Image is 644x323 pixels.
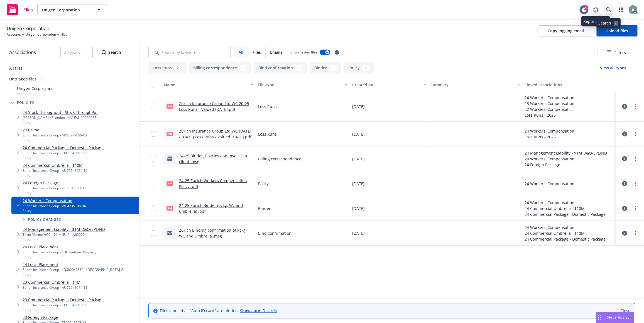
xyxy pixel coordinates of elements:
span: [DATE] [352,104,364,109]
span: Upload files [606,28,628,33]
a: Show auto ID cards [240,308,277,313]
span: Binder [258,205,271,211]
a: Report a Bug [590,4,601,15]
div: 24 Commercial Package - Domestic Package [524,236,605,242]
a: more [632,205,638,212]
a: 24 Local Placement [23,261,125,267]
div: Zurich Insurance Group - WC4235108-04 [23,204,86,208]
span: [DATE] [352,230,364,236]
button: Filters [598,47,635,58]
a: All files [9,65,23,71]
a: Switch app [616,4,627,15]
a: 24-25 Zurich Workers Compensation Policy .pdf [179,178,247,189]
div: Zurich Insurance Group - MPL0979099-03 [23,133,87,138]
input: Search by keyword... [148,47,231,58]
span: Bind confirmation [258,230,292,236]
a: 24-25 Binder, Policies and Invoices to client .msg [179,153,248,164]
div: 24 Workers' Compensation [524,128,574,134]
div: Zurich Insurance Group - LQX02046512 - [GEOGRAPHIC_DATA] GL [23,267,125,272]
a: 23 Foreign Package [23,314,86,320]
span: Policy [23,173,87,178]
span: Unigen Corporation [42,7,90,13]
div: 1 [295,65,303,71]
span: Policy [23,138,87,143]
span: [DATE] [352,205,364,211]
span: Files labeled as "Auto ID card" are hidden. [160,308,277,314]
div: Zurich Insurance Group - CPO5543681-11 [23,303,104,307]
div: Drag to move [596,312,603,323]
a: 24 Crime [23,127,87,133]
input: Toggle Row Selected [151,205,156,211]
button: Copy logging email [538,25,593,36]
a: 24 Management Liability - $1M D&O/EPL/FID [23,226,105,232]
div: Tokio Marine HCC - 14-MGU-24-A60020 [23,232,105,237]
a: Zurich Binding confirmation of Pckg, WC and Umbrella .msg [179,227,247,239]
div: 24 Commercial Umbrella - $10M [524,205,605,211]
button: Billing correspondence [189,62,251,74]
div: 1 [362,65,369,71]
button: Upload files [596,25,637,36]
a: 24-25 Zurich Binder (pckg, Wc and umbrella) .pdf [179,203,243,214]
div: 24 Commercial Umbrella - $10M [524,230,605,236]
img: photo [628,5,637,14]
button: Summary [428,78,522,91]
span: Unigen Corporation [17,85,54,91]
a: 24 Foreign Package [23,180,86,186]
span: Policy [23,190,86,195]
a: Accounts [7,32,21,37]
div: 23 Workers' Compensation [524,101,574,106]
a: 23 Commercial Package - Domestic Package [23,297,104,303]
a: Zurich Insurance Group Ltd WC [DATE] - [DATE] Loss Runs - Valued [DATE].pdf [179,128,251,140]
span: [DATE] [352,181,364,187]
span: Loss Runs [258,131,277,137]
input: Toggle Row Selected [151,156,156,161]
a: more [632,180,638,187]
div: 24 Workers' Compensation [524,224,605,230]
a: 24 Local Placement [23,244,96,250]
span: Policy [23,155,104,160]
span: Billing correspondence [258,156,301,162]
div: Loss Runs - 2025 [524,112,574,118]
span: Files [253,49,261,55]
a: Search [603,4,614,15]
span: Policy [23,237,105,242]
div: Zurich Insurance Group - CPO5543681-12 [23,151,104,155]
span: Policy [23,208,86,213]
a: Unigen Corporation [25,32,56,37]
a: Files [4,2,35,18]
span: Associations [9,49,36,56]
div: Loss Runs - 2025 [524,134,574,140]
span: Files [23,8,33,12]
span: Policies [17,101,35,104]
input: Toggle Row Selected [151,131,156,137]
button: Bind confirmation [254,62,307,74]
span: pdf [166,132,173,136]
button: Nova Assist [596,312,634,323]
span: Filters [607,50,626,55]
div: Zurich Insurance Group - TBD Vietnam Property [23,250,96,255]
div: 21 [583,5,588,10]
div: 24 Management Liability - $1M D&O/EPL/FID [524,150,607,156]
a: more [632,155,638,162]
span: Policy [23,290,87,295]
span: Policy [23,307,104,312]
button: View all types [591,62,635,74]
span: [DATE] [352,131,364,137]
div: Linked associations [524,82,614,88]
button: Linked associations [522,78,616,91]
a: 24 Stock Throughput - Stock ThroughPut [23,109,98,115]
button: Unigen Corporation [37,4,107,15]
a: 23 Commercial Umbrella - $4M [23,279,87,285]
a: Untriaged files [9,76,36,82]
a: 24 Commercial Package - Domestic Package [23,145,104,151]
div: 24 Workers' Compensation [524,200,605,205]
button: Policy [344,62,374,74]
span: Policy [258,181,269,187]
button: Created on [350,78,428,91]
button: Name [162,78,256,91]
div: Created on [352,82,420,88]
button: Binder [310,62,341,74]
div: 22 Workers' Compensation [524,106,574,112]
button: SearchSearch [92,47,130,58]
span: pdf [166,104,173,108]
